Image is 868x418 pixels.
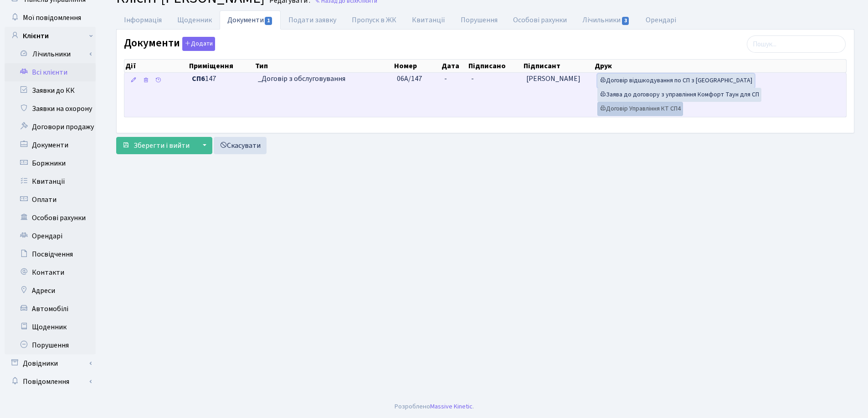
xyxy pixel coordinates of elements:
[5,81,96,100] a: Заявки до КК
[192,74,205,84] b: СП6
[23,13,81,23] span: Мої повідомлення
[5,373,96,391] a: Повідомлення
[5,282,96,300] a: Адреси
[5,27,96,45] a: Клієнти
[5,136,96,154] a: Документи
[5,354,96,373] a: Довідники
[180,35,215,51] a: Додати
[5,118,96,136] a: Договори продажу
[393,60,441,72] th: Номер
[5,209,96,227] a: Особові рахунки
[5,263,96,282] a: Контакти
[134,141,190,151] span: Зберегти і вийти
[169,10,220,30] a: Щоденник
[575,10,637,30] a: Лічильники
[5,336,96,354] a: Порушення
[430,402,473,411] a: Massive Kinetic
[344,10,404,30] a: Пропуск в ЖК
[116,137,195,154] button: Зберегти і вийти
[444,74,447,84] span: -
[214,137,267,154] a: Скасувати
[594,60,846,72] th: Друк
[192,74,251,84] span: 147
[597,102,683,116] a: Договір Управління КТ СП4
[597,74,755,88] a: Договір відшкодування по СП з [GEOGRAPHIC_DATA]
[10,45,96,63] a: Лічильники
[638,10,684,30] a: Орендарі
[505,10,575,30] a: Особові рахунки
[441,60,467,72] th: Дата
[622,17,629,25] span: 3
[5,154,96,172] a: Боржники
[5,172,96,191] a: Квитанції
[265,17,272,25] span: 1
[5,227,96,245] a: Орендарі
[404,10,453,30] a: Квитанції
[182,37,215,51] button: Документи
[188,60,254,72] th: Приміщення
[5,191,96,209] a: Оплати
[523,60,594,72] th: Підписант
[5,9,96,27] a: Мої повідомлення
[5,245,96,263] a: Посвідчення
[220,10,281,30] a: Документи
[467,60,523,72] th: Підписано
[471,74,474,84] span: -
[5,300,96,318] a: Автомобілі
[124,60,188,72] th: Дії
[526,74,580,84] span: [PERSON_NAME]
[5,63,96,81] a: Всі клієнти
[453,10,505,30] a: Порушення
[5,318,96,336] a: Щоденник
[258,74,390,84] span: _Договір з обслуговування
[597,88,761,102] a: Заява до договору з управління Комфорт Таун для СП
[397,74,422,84] span: 06А/147
[124,37,215,51] label: Документи
[281,10,344,30] a: Подати заявку
[5,100,96,118] a: Заявки на охорону
[116,10,169,30] a: Інформація
[395,402,474,412] div: Розроблено .
[747,35,846,53] input: Пошук...
[254,60,393,72] th: Тип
